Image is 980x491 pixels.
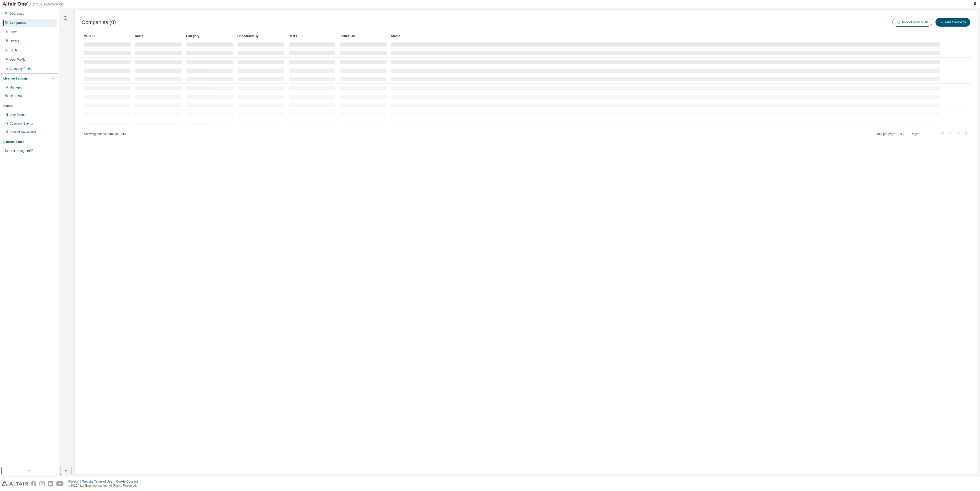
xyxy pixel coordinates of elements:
div: Website Terms of Use [82,479,116,484]
div: Orders [9,39,19,43]
div: On Prem [9,94,22,98]
div: SKUs [9,48,17,52]
div: Privacy [68,479,82,484]
div: Category [186,32,233,40]
div: Status [391,32,941,40]
p: © 2025 Altair Engineering, Inc. All Rights Reserved. [68,484,141,488]
div: Companies [9,21,26,25]
div: Users [289,32,336,40]
div: Cookie Consent [116,479,141,484]
span: Items per page [875,131,906,137]
div: License Settings [3,76,28,81]
span: Showing entries 1 through 10 of 0 [84,132,126,136]
img: linkedin.svg [48,481,53,486]
div: Dashboard [9,12,25,16]
span: Page n. [911,131,935,137]
div: Product Downloads [9,130,36,134]
button: Add Company [935,18,970,27]
div: Joined On [340,32,387,40]
div: MDH ID [84,32,131,40]
img: altair_logo.svg [2,481,28,486]
img: Altair One [3,2,67,7]
img: youtube.svg [56,481,64,486]
div: Name [135,32,182,40]
div: User Profile [9,58,26,62]
span: Companies (0) [82,19,116,25]
div: External Links [3,140,24,144]
img: instagram.svg [39,481,45,486]
div: Managed [9,85,22,90]
div: Users [9,30,17,34]
div: Company Events [9,121,33,126]
button: Import from MDH [892,18,932,27]
img: facebook.svg [31,481,36,486]
div: Company Profile [9,67,32,71]
div: User Events [9,113,26,117]
div: Onboarded By [237,32,284,40]
div: Events [3,104,13,108]
span: Units Usage BI [9,149,33,153]
button: 10 [898,132,905,136]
